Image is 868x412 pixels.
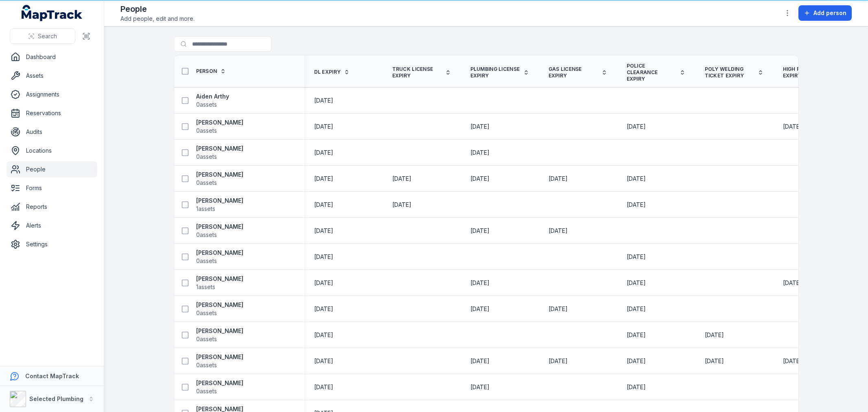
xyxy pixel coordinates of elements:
strong: [PERSON_NAME] [196,223,243,231]
a: DL expiry [314,69,350,75]
span: [DATE] [549,175,568,182]
span: Police Clearance Expiry [627,63,676,82]
span: [DATE] [314,201,333,208]
a: [PERSON_NAME]0assets [196,249,243,265]
span: 0 assets [196,153,217,161]
a: High Risk License Expiry [783,66,842,79]
time: 8/27/2027, 12:00:00 AM [470,383,490,391]
span: [DATE] [314,331,333,338]
span: [DATE] [470,123,490,130]
a: [PERSON_NAME]0assets [196,301,243,317]
strong: [PERSON_NAME] [196,353,243,361]
span: Gas License Expiry [549,66,598,79]
time: 8/13/2026, 12:00:00 AM [705,357,724,365]
time: 8/31/2027, 12:00:00 AM [470,357,490,365]
span: Add person [813,9,846,17]
time: 7/13/2027, 12:00:00 AM [627,201,646,209]
span: [DATE] [627,201,646,208]
span: Add people, edit and more. [120,15,195,23]
span: [DATE] [314,357,333,364]
time: 9/11/2026, 12:00:00 AM [627,253,646,261]
time: 1/7/2027, 12:00:00 AM [314,357,333,365]
span: [DATE] [314,227,333,234]
time: 2/27/2028, 12:00:00 AM [549,305,568,313]
a: [PERSON_NAME]1assets [196,197,243,213]
strong: [PERSON_NAME] [196,197,243,205]
time: 6/9/2027, 12:00:00 AM [627,357,646,365]
span: High Risk License Expiry [783,66,833,79]
strong: [PERSON_NAME] [196,275,243,283]
span: 1 assets [196,283,215,291]
time: 7/13/2028, 12:00:00 AM [783,279,802,287]
span: [DATE] [705,331,724,338]
button: Search [10,28,75,44]
strong: Aiden Arthy [196,92,229,101]
strong: [PERSON_NAME] [196,379,243,387]
time: 2/11/2032, 12:00:00 AM [314,123,333,131]
time: 2/27/2028, 12:00:00 AM [470,149,490,157]
h2: People [120,3,195,15]
span: [DATE] [314,384,333,390]
a: Settings [7,236,97,252]
span: [DATE] [314,149,333,156]
strong: [PERSON_NAME] [196,327,243,335]
button: Add person [798,5,852,21]
span: [DATE] [470,305,490,312]
time: 4/22/2026, 12:00:00 AM [314,331,333,339]
time: 3/1/2026, 12:00:00 AM [627,123,646,131]
span: [DATE] [783,279,802,286]
span: [DATE] [470,227,490,234]
a: [PERSON_NAME]1assets [196,275,243,291]
span: [DATE] [470,384,490,390]
a: Plumbing License Expiry [470,66,529,79]
span: 0 assets [196,335,217,343]
time: 4/18/2025, 12:00:00 AM [705,331,724,339]
a: MapTrack [22,5,83,21]
strong: [PERSON_NAME] [196,249,243,257]
time: 7/7/2027, 12:00:00 AM [470,175,490,183]
time: 5/13/2029, 12:00:00 AM [549,175,568,183]
time: 11/6/2028, 12:00:00 AM [549,227,568,235]
a: [PERSON_NAME]0assets [196,327,243,343]
span: Person [196,68,217,75]
span: [DATE] [549,357,568,364]
span: Truck License Expiry [392,66,442,79]
a: People [7,161,97,178]
span: [DATE] [314,279,333,286]
a: Aiden Arthy0assets [196,92,229,109]
time: 3/30/2025, 12:00:00 AM [314,305,333,313]
time: 2/12/2026, 12:00:00 AM [314,149,333,157]
span: [DATE] [627,123,646,130]
a: [PERSON_NAME]0assets [196,379,243,395]
time: 1/30/2026, 12:00:00 AM [314,227,333,235]
span: [DATE] [627,384,646,390]
time: 7/17/2028, 12:00:00 AM [549,357,568,365]
span: [DATE] [470,357,490,364]
a: Locations [7,142,97,159]
span: Poly Welding Ticket expiry [705,66,754,79]
time: 9/27/2026, 12:00:00 AM [314,383,333,391]
time: 6/15/2025, 12:00:00 AM [392,201,411,209]
span: [DATE] [314,305,333,312]
span: 0 assets [196,257,217,265]
strong: Selected Plumbing [29,395,83,402]
time: 6/9/2027, 12:00:00 AM [627,305,646,313]
span: [DATE] [783,357,802,364]
span: [DATE] [783,123,802,130]
a: [PERSON_NAME]0assets [196,171,243,187]
span: 0 assets [196,309,217,317]
time: 5/12/2027, 12:00:00 AM [627,383,646,391]
span: [DATE] [627,253,646,260]
a: Forms [7,180,97,196]
span: 0 assets [196,179,217,187]
a: [PERSON_NAME]0assets [196,145,243,161]
time: 7/11/2027, 12:00:00 AM [627,279,646,287]
strong: [PERSON_NAME] [196,145,243,153]
time: 7/1/2029, 12:00:00 AM [314,279,333,287]
a: Alerts [7,217,97,234]
span: [DATE] [549,305,568,312]
a: [PERSON_NAME]0assets [196,353,243,369]
time: 7/28/2028, 12:00:00 AM [470,305,490,313]
a: Assignments [7,86,97,103]
strong: [PERSON_NAME] [196,301,243,309]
